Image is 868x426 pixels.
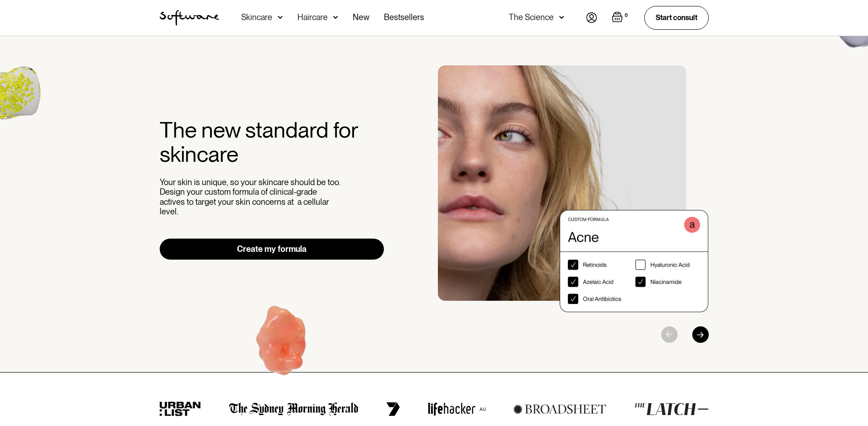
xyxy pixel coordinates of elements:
[513,404,606,414] img: broadsheet logo
[612,11,630,24] a: Open empty cart
[428,402,485,416] img: lifehacker logo
[333,13,338,22] img: arrow down
[692,326,709,343] div: Next slide
[509,13,554,22] div: The Science
[226,291,340,403] img: Hydroquinone (skin lightening agent)
[278,13,283,22] img: arrow down
[160,239,384,260] a: Create my formula
[160,118,384,166] h2: The new standard for skincare
[634,403,708,415] img: the latch logo
[160,10,219,26] a: home
[644,6,709,29] a: Start consult
[241,13,272,22] div: Skincare
[623,11,630,20] div: 0
[438,65,709,312] div: 1 / 3
[297,13,328,22] div: Haircare
[229,402,359,416] img: the Sydney morning herald logo
[160,402,201,416] img: urban list logo
[160,10,219,26] img: Software Logo
[160,177,343,217] p: Your skin is unique, so your skincare should be too. Design your custom formula of clinical-grade...
[559,13,564,22] img: arrow down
